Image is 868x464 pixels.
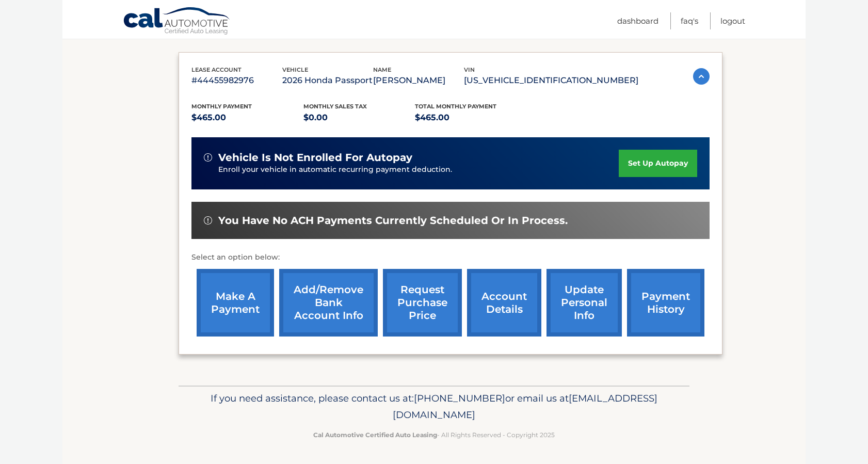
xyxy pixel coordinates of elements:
[282,66,308,73] span: vehicle
[191,73,282,88] p: #44455982976
[191,110,303,125] p: $465.00
[681,12,698,29] a: FAQ's
[185,390,683,423] p: If you need assistance, please contact us at: or email us at
[303,110,415,125] p: $0.00
[218,214,568,227] span: You have no ACH payments currently scheduled or in process.
[393,392,657,421] span: [EMAIL_ADDRESS][DOMAIN_NAME]
[191,103,252,110] span: Monthly Payment
[204,153,212,162] img: alert-white.svg
[627,269,704,337] a: payment history
[464,73,638,88] p: [US_VEHICLE_IDENTIFICATION_NUMBER]
[617,12,658,29] a: Dashboard
[303,103,367,110] span: Monthly sales Tax
[373,66,391,73] span: name
[383,269,462,337] a: request purchase price
[619,150,697,177] a: set up autopay
[218,164,619,175] p: Enroll your vehicle in automatic recurring payment deduction.
[415,103,496,110] span: Total Monthly Payment
[464,66,475,73] span: vin
[279,269,378,337] a: Add/Remove bank account info
[191,251,710,264] p: Select an option below:
[313,431,437,439] strong: Cal Automotive Certified Auto Leasing
[546,269,622,337] a: update personal info
[204,216,212,225] img: alert-white.svg
[185,429,683,440] p: - All Rights Reserved - Copyright 2025
[373,73,464,88] p: [PERSON_NAME]
[693,68,710,85] img: accordion-active.svg
[197,269,274,337] a: make a payment
[123,7,231,37] a: Cal Automotive
[218,151,412,164] span: vehicle is not enrolled for autopay
[467,269,541,337] a: account details
[415,110,527,125] p: $465.00
[191,66,242,73] span: lease account
[414,392,505,404] span: [PHONE_NUMBER]
[720,12,745,29] a: Logout
[282,73,373,88] p: 2026 Honda Passport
